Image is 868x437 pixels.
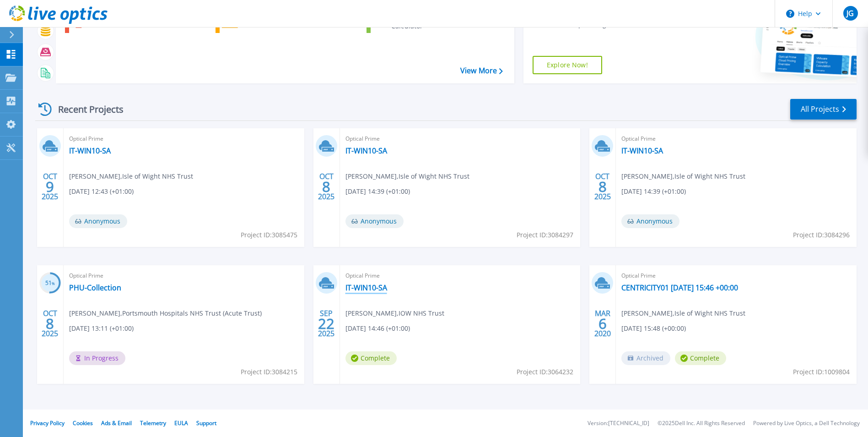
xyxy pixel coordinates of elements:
span: Project ID: 3084215 [241,367,297,377]
span: Anonymous [69,214,127,228]
span: % [52,281,55,286]
a: EULA [174,419,188,427]
div: MAR 2020 [594,307,611,340]
a: Cookies [73,419,93,427]
span: Project ID: 3084297 [517,230,573,240]
span: [PERSON_NAME] , Isle of Wight NHS Trust [621,308,745,318]
a: Explore Now! [533,56,602,74]
a: Ads & Email [101,419,132,427]
a: View More [460,66,503,75]
span: [PERSON_NAME] , Portsmouth Hospitals NHS Trust (Acute Trust) [69,308,262,318]
span: Project ID: 3084296 [793,230,850,240]
a: Telemetry [140,419,166,427]
li: © 2025 Dell Inc. All Rights Reserved [658,421,745,426]
span: [DATE] 14:39 (+01:00) [345,186,410,197]
span: Optical Prime [345,134,575,144]
li: Version: [TECHNICAL_ID] [588,421,649,426]
span: [PERSON_NAME] , Isle of Wight NHS Trust [345,171,469,181]
span: Complete [675,351,726,365]
span: 22 [318,320,334,328]
span: In Progress [69,351,125,365]
a: All Projects [790,99,857,120]
span: [DATE] 12:43 (+01:00) [69,186,134,197]
span: Optical Prime [69,271,299,281]
a: IT-WIN10-SA [621,146,663,155]
span: Anonymous [345,214,404,228]
span: [DATE] 14:39 (+01:00) [621,186,686,197]
span: JG [846,10,854,17]
span: 8 [322,183,330,191]
span: Complete [345,351,397,365]
div: SEP 2025 [318,307,335,340]
span: Project ID: 3085475 [241,230,297,240]
span: Project ID: 1009804 [793,367,850,377]
span: Anonymous [621,214,679,228]
span: [PERSON_NAME] , Isle of Wight NHS Trust [69,171,193,181]
h3: 51 [39,278,61,289]
span: 8 [598,183,607,191]
div: OCT 2025 [594,170,611,203]
span: Project ID: 3064232 [517,367,573,377]
a: IT-WIN10-SA [69,146,111,155]
span: Optical Prime [345,271,575,281]
div: OCT 2025 [318,170,335,203]
a: CENTRICITY01 [DATE] 15:46 +00:00 [621,283,738,292]
span: Optical Prime [69,134,299,144]
a: Support [196,419,216,427]
span: Archived [621,351,670,365]
a: Privacy Policy [30,419,65,427]
span: [DATE] 14:46 (+01:00) [345,323,410,333]
li: Powered by Live Optics, a Dell Technology [753,421,860,426]
span: 9 [46,183,54,191]
div: OCT 2025 [41,307,59,340]
span: Optical Prime [621,134,851,144]
span: [PERSON_NAME] , IOW NHS Trust [345,308,444,318]
span: Optical Prime [621,271,851,281]
div: Recent Projects [35,98,136,120]
a: IT-WIN10-SA [345,146,387,155]
a: PHU-Collection [69,283,121,292]
span: [PERSON_NAME] , Isle of Wight NHS Trust [621,171,745,181]
span: 8 [46,320,54,328]
a: IT-WIN10-SA [345,283,387,292]
span: [DATE] 13:11 (+01:00) [69,323,134,333]
div: OCT 2025 [41,170,59,203]
span: 6 [598,320,607,328]
span: [DATE] 15:48 (+00:00) [621,323,686,333]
